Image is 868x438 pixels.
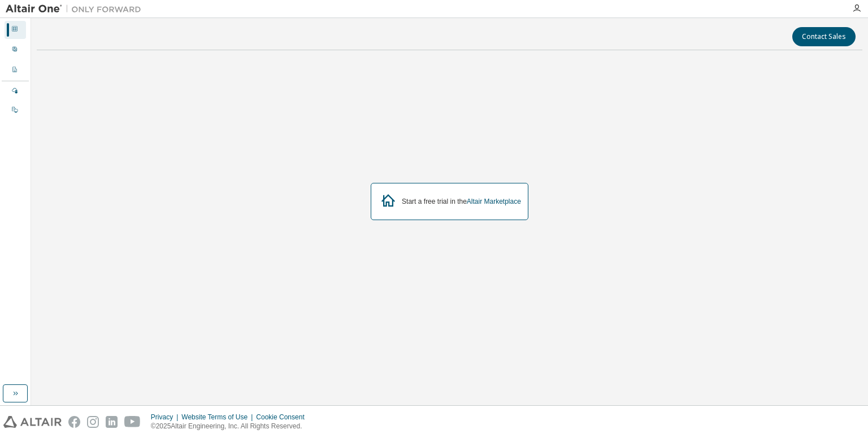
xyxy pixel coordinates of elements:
div: Company Profile [5,62,26,80]
div: Website Terms of Use [181,413,256,422]
div: Start a free trial in the [402,197,521,206]
img: altair_logo.svg [3,416,62,428]
div: On Prem [5,102,26,120]
img: youtube.svg [124,416,141,428]
img: instagram.svg [87,416,99,428]
img: linkedin.svg [106,416,118,428]
div: Managed [5,82,26,100]
button: Contact Sales [792,27,856,46]
img: facebook.svg [68,416,80,428]
div: Dashboard [5,21,26,39]
div: Privacy [151,413,181,422]
div: User Profile [5,41,26,59]
p: © 2025 Altair Engineering, Inc. All Rights Reserved. [151,422,311,431]
img: Altair One [6,3,147,15]
a: Altair Marketplace [467,198,521,205]
div: Cookie Consent [256,413,311,422]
